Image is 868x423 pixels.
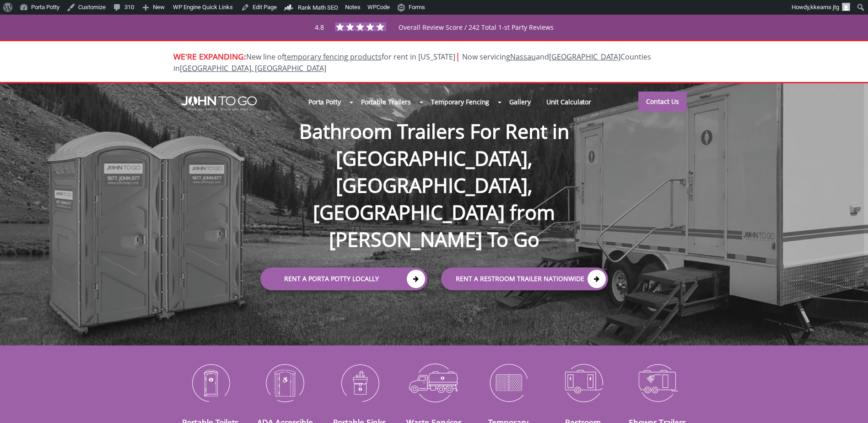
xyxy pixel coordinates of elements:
span: WE'RE EXPANDING: [173,51,246,62]
a: Gallery [501,92,538,112]
a: rent a RESTROOM TRAILER Nationwide [441,267,608,290]
span: New line of for rent in [US_STATE] [173,52,651,73]
a: temporary fencing products [284,52,382,62]
span: kkearns jtg [810,4,839,11]
a: Portable Trailers [353,92,419,112]
img: JOHN to go [181,96,257,111]
a: [GEOGRAPHIC_DATA], [GEOGRAPHIC_DATA] [180,63,326,73]
a: Nassau [510,52,536,62]
span: 4.8 [315,23,324,32]
span: Overall Review Score / 242 Total 1-st Party Reviews [399,23,554,50]
img: Portable-Sinks-icon_N.png [329,359,390,407]
a: Temporary Fencing [423,92,497,112]
img: Waste-Services-icon_N.png [404,359,464,407]
a: Contact Us [638,92,687,112]
a: Rent a Porta Potty Locally [260,267,427,290]
h1: Bathroom Trailers For Rent in [GEOGRAPHIC_DATA], [GEOGRAPHIC_DATA], [GEOGRAPHIC_DATA] from [PERSO... [251,88,617,253]
a: [GEOGRAPHIC_DATA] [549,52,620,62]
img: ADA-Accessible-Units-icon_N.png [254,359,315,407]
img: Temporary-Fencing-cion_N.png [478,359,539,407]
a: Porta Potty [301,92,349,112]
span: Rank Math SEO [298,4,338,11]
span: Now servicing and Counties in [173,52,651,73]
span: | [455,50,460,62]
img: Restroom-Trailers-icon_N.png [553,359,614,407]
img: Shower-Trailers-icon_N.png [627,359,688,407]
img: Portable-Toilets-icon_N.png [180,359,241,407]
a: Unit Calculator [539,92,599,112]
